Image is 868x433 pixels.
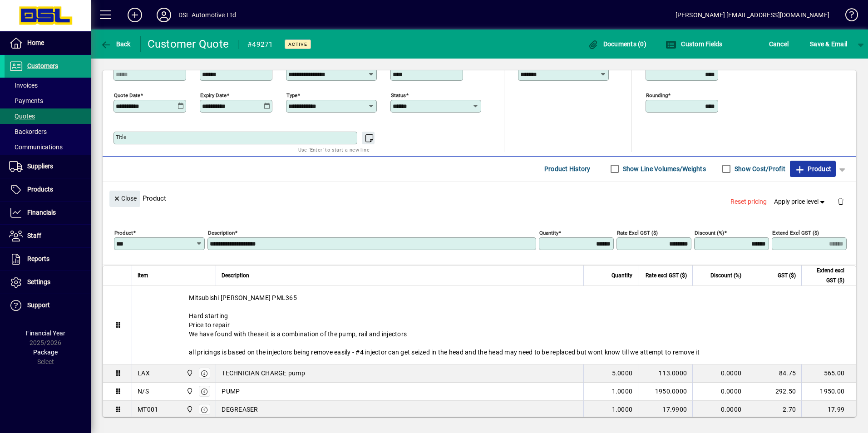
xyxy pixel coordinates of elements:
[100,40,131,48] span: Back
[27,301,50,309] span: Support
[730,197,767,207] span: Reset pricing
[5,139,91,155] a: Communications
[27,62,58,69] span: Customers
[727,193,770,210] button: Reset pricing
[612,369,633,378] span: 5.0000
[98,36,133,52] button: Back
[769,37,789,51] span: Cancel
[200,92,227,98] mat-label: Expiry date
[810,37,847,51] span: ave & Email
[9,82,38,89] span: Invoices
[676,8,829,22] div: [PERSON_NAME] [EMAIL_ADDRESS][DOMAIN_NAME]
[794,162,831,176] span: Product
[5,78,91,93] a: Invoices
[772,229,819,236] mat-label: Extend excl GST ($)
[9,97,43,104] span: Payments
[27,209,56,216] span: Financials
[747,383,801,401] td: 292.50
[541,161,594,177] button: Product History
[27,186,53,193] span: Products
[807,266,844,285] span: Extend excl GST ($)
[27,162,53,170] span: Suppliers
[733,164,785,173] label: Show Cost/Profit
[286,92,297,98] mat-label: Type
[790,161,836,177] button: Product
[747,364,801,383] td: 84.75
[774,197,827,207] span: Apply price level
[222,405,258,414] span: DEGREASER
[778,271,796,280] span: GST ($)
[544,162,591,176] span: Product History
[138,387,149,396] div: N/S
[138,369,150,378] div: LAX
[644,405,687,414] div: 17.9900
[113,191,137,206] span: Close
[5,32,91,54] a: Home
[692,383,747,401] td: 0.0000
[767,36,791,52] button: Cancel
[391,92,406,98] mat-label: Status
[222,387,240,396] span: PUMP
[5,178,91,201] a: Products
[646,92,668,98] mat-label: Rounding
[107,194,143,202] app-page-header-button: Close
[747,401,801,419] td: 2.70
[539,229,558,236] mat-label: Quantity
[148,37,229,51] div: Customer Quote
[149,7,178,23] button: Profile
[612,405,633,414] span: 1.0000
[103,182,856,215] div: Product
[663,36,725,52] button: Custom Fields
[587,40,646,48] span: Documents (0)
[5,248,91,271] a: Reports
[91,36,141,52] app-page-header-button: Back
[805,36,852,52] button: Save & Email
[5,271,91,294] a: Settings
[5,294,91,317] a: Support
[27,232,41,239] span: Staff
[5,124,91,139] a: Backorders
[612,271,632,280] span: Quantity
[830,191,852,212] button: Delete
[288,41,307,47] span: Active
[666,40,723,48] span: Custom Fields
[109,191,140,207] button: Close
[710,271,741,280] span: Discount (%)
[9,128,47,135] span: Backorders
[646,271,687,280] span: Rate excl GST ($)
[830,197,852,205] app-page-header-button: Delete
[692,401,747,419] td: 0.0000
[222,369,305,378] span: TECHNICIAN CHARGE pump
[5,155,91,178] a: Suppliers
[208,229,235,236] mat-label: Description
[5,108,91,124] a: Quotes
[617,229,658,236] mat-label: Rate excl GST ($)
[27,255,49,262] span: Reports
[810,40,814,48] span: S
[138,405,158,414] div: MT001
[5,93,91,108] a: Payments
[5,202,91,224] a: Financials
[247,37,273,52] div: #49271
[692,364,747,383] td: 0.0000
[298,144,370,155] mat-hint: Use 'Enter' to start a new line
[838,2,857,31] a: Knowledge Base
[27,39,44,46] span: Home
[695,229,724,236] mat-label: Discount (%)
[770,193,830,210] button: Apply price level
[33,349,58,356] span: Package
[612,387,633,396] span: 1.0000
[644,369,687,378] div: 113.0000
[27,278,50,285] span: Settings
[801,383,856,401] td: 1950.00
[132,286,856,364] div: Mitsubishi [PERSON_NAME] PML365 Hard starting Price to repair We have found with these it is a co...
[116,134,126,140] mat-label: Title
[184,368,194,378] span: Central
[585,36,649,52] button: Documents (0)
[222,271,249,280] span: Description
[120,7,149,23] button: Add
[114,229,133,236] mat-label: Product
[801,364,856,383] td: 565.00
[26,330,65,337] span: Financial Year
[138,271,148,280] span: Item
